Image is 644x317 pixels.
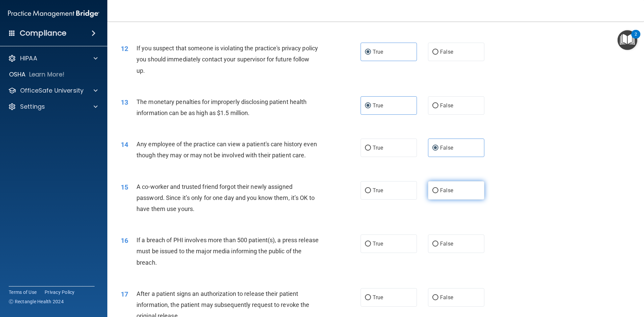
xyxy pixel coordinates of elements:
[432,50,438,55] input: False
[137,98,307,116] span: The monetary penalties for improperly disclosing patient health information can be as high as $1....
[8,103,98,111] a: Settings
[365,50,371,55] input: True
[432,146,438,151] input: False
[20,29,66,38] h4: Compliance
[121,236,128,245] span: 16
[365,295,371,300] input: True
[121,45,128,53] span: 12
[373,294,383,301] span: True
[9,298,64,305] span: Ⓒ Rectangle Health 2024
[432,242,438,247] input: False
[137,236,319,266] span: If a breach of PHI involves more than 500 patient(s), a press release must be issued to the major...
[137,141,317,159] span: Any employee of the practice can view a patient's care history even though they may or may not be...
[373,102,383,109] span: True
[20,87,84,95] p: OfficeSafe University
[8,87,98,95] a: OfficeSafe University
[373,145,383,151] span: True
[121,141,128,149] span: 14
[440,145,453,151] span: False
[373,187,383,194] span: True
[45,289,75,296] a: Privacy Policy
[440,241,453,247] span: False
[432,295,438,300] input: False
[373,49,383,55] span: True
[9,289,37,296] a: Terms of Use
[121,183,128,191] span: 15
[137,45,318,74] span: If you suspect that someone is violating the practice's privacy policy you should immediately con...
[432,103,438,108] input: False
[9,70,26,78] p: OSHA
[121,98,128,106] span: 13
[365,103,371,108] input: True
[635,34,637,43] div: 2
[137,183,315,212] span: A co-worker and trusted friend forgot their newly assigned password. Since it’s only for one day ...
[365,146,371,151] input: True
[618,30,637,50] button: Open Resource Center, 2 new notifications
[373,241,383,247] span: True
[432,188,438,193] input: False
[20,54,37,62] p: HIPAA
[440,102,453,109] span: False
[365,242,371,247] input: True
[29,70,65,78] p: Learn More!
[440,49,453,55] span: False
[20,103,45,111] p: Settings
[440,187,453,194] span: False
[8,54,98,62] a: HIPAA
[440,294,453,301] span: False
[8,7,99,20] img: PMB logo
[365,188,371,193] input: True
[121,290,128,298] span: 17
